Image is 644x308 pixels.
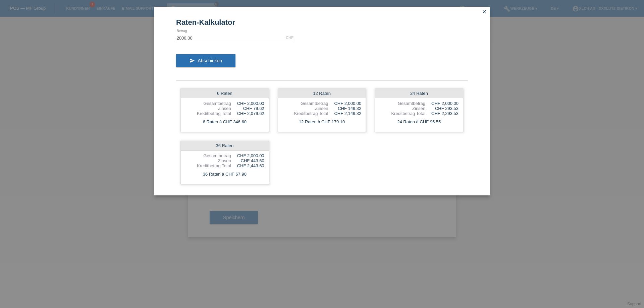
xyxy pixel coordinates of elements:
[231,163,264,168] div: CHF 2,443.60
[190,58,195,63] i: send
[379,101,425,106] div: Gesamtbetrag
[198,58,222,63] span: Abschicken
[282,101,328,106] div: Gesamtbetrag
[185,101,231,106] div: Gesamtbetrag
[425,101,459,106] div: CHF 2,000.00
[282,111,328,116] div: Kreditbetrag Total
[480,8,489,16] a: close
[231,111,264,116] div: CHF 2,079.62
[379,106,425,111] div: Zinsen
[375,89,463,98] div: 24 Raten
[379,111,425,116] div: Kreditbetrag Total
[231,101,264,106] div: CHF 2,000.00
[181,89,269,98] div: 6 Raten
[286,36,293,40] div: CHF
[181,170,269,179] div: 36 Raten à CHF 67.90
[328,101,361,106] div: CHF 2,000.00
[231,158,264,163] div: CHF 443.60
[482,9,487,14] i: close
[176,18,468,26] h1: Raten-Kalkulator
[185,106,231,111] div: Zinsen
[425,106,459,111] div: CHF 293.53
[328,106,361,111] div: CHF 149.32
[278,118,366,126] div: 12 Raten à CHF 179.10
[181,118,269,126] div: 6 Raten à CHF 346.60
[185,153,231,158] div: Gesamtbetrag
[278,89,366,98] div: 12 Raten
[328,111,361,116] div: CHF 2,149.32
[185,163,231,168] div: Kreditbetrag Total
[282,106,328,111] div: Zinsen
[231,106,264,111] div: CHF 79.62
[185,111,231,116] div: Kreditbetrag Total
[185,158,231,163] div: Zinsen
[375,118,463,126] div: 24 Raten à CHF 95.55
[176,54,235,67] button: send Abschicken
[181,141,269,150] div: 36 Raten
[425,111,459,116] div: CHF 2,293.53
[231,153,264,158] div: CHF 2,000.00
